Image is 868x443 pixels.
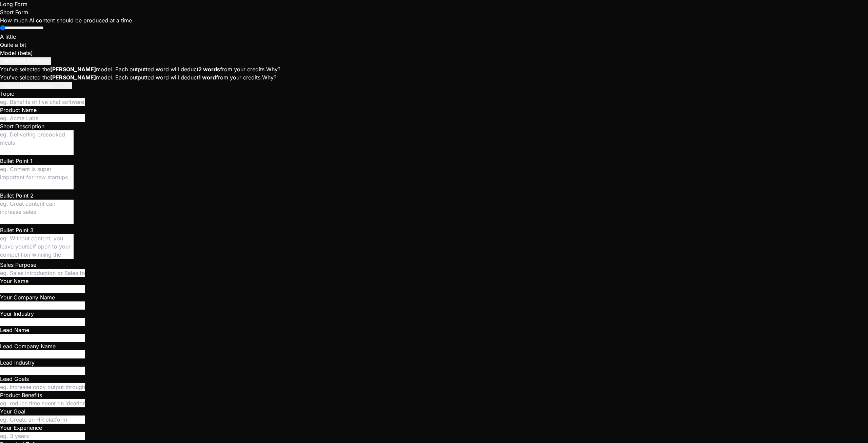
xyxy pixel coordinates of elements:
[262,74,276,81] a: Why?
[266,66,280,73] a: Why?
[50,66,96,73] strong: [PERSON_NAME]
[198,74,216,81] strong: 1 word
[50,74,96,81] strong: [PERSON_NAME]
[198,66,220,73] strong: 2 words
